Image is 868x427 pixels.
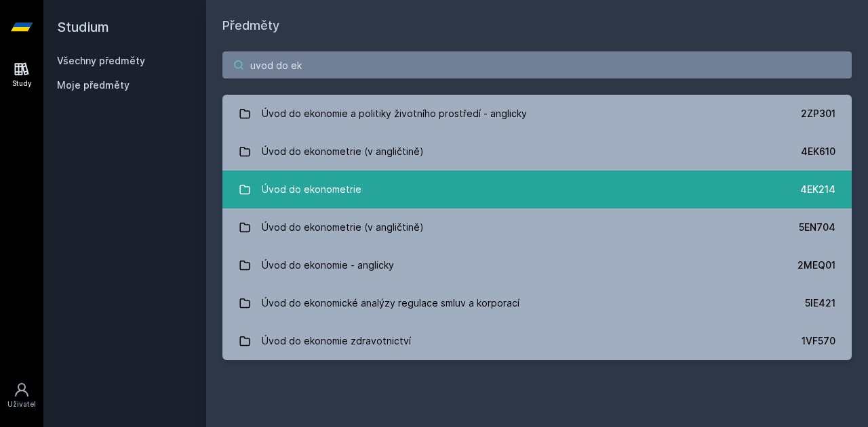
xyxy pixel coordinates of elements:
[7,399,36,409] div: Uživatel
[222,171,852,208] a: Úvod do ekonometrie 4EK214
[222,133,852,171] a: Úvod do ekonometrie (v angličtině) 4EK610
[222,51,852,78] input: Název nebo ident předmětu…
[57,78,130,92] span: Moje předměty
[222,16,852,35] h1: Předměty
[797,259,835,272] div: 2MEQ01
[805,296,835,310] div: 5IE421
[801,107,835,120] div: 2ZP301
[262,138,424,165] div: Úvod do ekonometrie (v angličtině)
[12,78,32,89] div: Study
[262,328,411,355] div: Úvod do ekonomie zdravotnictví
[799,221,835,234] div: 5EN704
[262,252,394,279] div: Úvod do ekonomie - anglicky
[222,322,852,360] a: Úvod do ekonomie zdravotnictví 1VF570
[222,208,852,246] a: Úvod do ekonometrie (v angličtině) 5EN704
[262,214,424,241] div: Úvod do ekonometrie (v angličtině)
[3,54,41,95] a: Study
[262,100,527,127] div: Úvod do ekonomie a politiky životního prostředí - anglicky
[801,145,835,158] div: 4EK610
[800,183,835,196] div: 4EK214
[222,284,852,322] a: Úvod do ekonomické analýzy regulace smluv a korporací 5IE421
[802,334,835,348] div: 1VF570
[222,95,852,133] a: Úvod do ekonomie a politiky životního prostředí - anglicky 2ZP301
[222,246,852,284] a: Úvod do ekonomie - anglicky 2MEQ01
[57,55,145,66] a: Všechny předměty
[3,375,41,416] a: Uživatel
[262,290,519,317] div: Úvod do ekonomické analýzy regulace smluv a korporací
[262,176,361,203] div: Úvod do ekonometrie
